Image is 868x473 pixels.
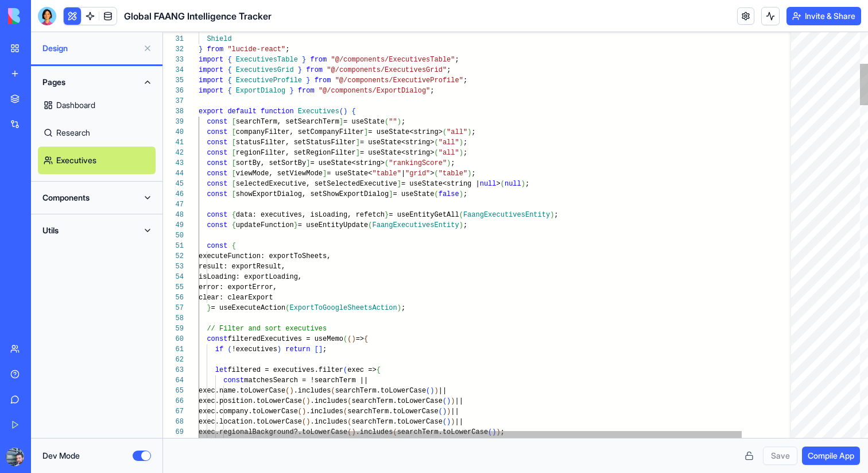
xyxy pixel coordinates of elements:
[480,180,497,188] span: null
[319,87,430,95] span: "@/components/ExportDialog"
[356,428,393,436] span: .includes
[236,149,356,157] span: regionFilter, setRegionFilter
[397,180,401,188] span: ]
[471,128,475,136] span: ;
[443,407,447,416] span: )
[244,376,368,384] span: matchesSearch = !searchTerm ||
[447,407,451,416] span: )
[443,418,447,426] span: (
[163,127,184,137] div: 40
[306,418,310,426] span: )
[163,386,184,396] div: 65
[163,293,184,303] div: 56
[236,76,302,84] span: ExecutiveProfile
[459,190,463,198] span: )
[163,168,184,179] div: 44
[439,387,447,395] span: ||
[163,324,184,334] div: 59
[294,221,298,229] span: }
[492,428,496,436] span: )
[802,447,860,465] button: Compile App
[447,159,451,167] span: )
[347,428,351,436] span: (
[163,396,184,406] div: 66
[385,211,389,219] span: }
[232,149,236,157] span: [
[232,190,236,198] span: [
[261,107,294,116] span: function
[372,170,401,178] span: "table"
[38,73,156,91] button: Pages
[331,387,335,395] span: (
[343,118,385,126] span: = useState
[163,262,184,272] div: 53
[199,107,223,116] span: export
[302,56,306,64] span: }
[347,418,351,426] span: (
[310,56,327,64] span: from
[289,304,397,312] span: ExportToGoogleSheetsAction
[199,283,277,291] span: error: exportError,
[227,76,231,84] span: {
[389,159,447,167] span: "rankingScore"
[327,66,447,74] span: "@/components/ExecutivesGrid"
[227,56,231,64] span: {
[236,170,323,178] span: viewMode, setViewMode
[232,118,236,126] span: [
[372,221,459,229] span: FaangExecutivesEntity
[306,159,310,167] span: ]
[455,397,463,405] span: ||
[435,139,439,147] span: (
[335,387,426,395] span: searchTerm.toLowerCase
[368,128,443,136] span: = useState<string>
[199,252,331,260] span: executeFunction: exportToSheets,
[405,170,430,178] span: "grid"
[236,128,364,136] span: companyFilter, setCompanyFilter
[207,139,227,147] span: const
[163,75,184,86] div: 35
[351,335,355,343] span: )
[463,221,467,229] span: ;
[401,118,405,126] span: ;
[163,179,184,189] div: 45
[199,387,285,395] span: exec.name.toLowerCase
[315,76,331,84] span: from
[236,118,339,126] span: searchTerm, setSearchTerm
[351,397,442,405] span: searchTerm.toLowerCase
[163,334,184,344] div: 60
[351,418,442,426] span: searchTerm.toLowerCase
[38,147,156,174] a: Executives
[285,387,289,395] span: (
[236,211,385,219] span: data: executives, isLoading, refetch
[443,397,447,405] span: (
[435,190,439,198] span: (
[463,190,467,198] span: ;
[163,406,184,417] div: 67
[215,345,223,353] span: if
[439,190,459,198] span: false
[227,107,256,116] span: default
[488,428,492,436] span: (
[347,366,376,374] span: exec =>
[459,149,463,157] span: )
[401,180,480,188] span: = useState<string |
[439,170,467,178] span: "table"
[463,139,467,147] span: ;
[207,190,227,198] span: const
[306,76,310,84] span: }
[439,407,443,416] span: (
[163,199,184,210] div: 47
[298,407,302,416] span: (
[163,65,184,75] div: 34
[335,76,463,84] span: "@/components/ExecutiveProfile"
[389,211,459,219] span: = useEntityGetAll
[302,407,306,416] span: )
[163,417,184,427] div: 68
[385,159,389,167] span: (
[163,189,184,199] div: 46
[232,170,236,178] span: [
[347,407,438,416] span: searchTerm.toLowerCase
[343,335,347,343] span: (
[347,397,351,405] span: (
[497,180,501,188] span: >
